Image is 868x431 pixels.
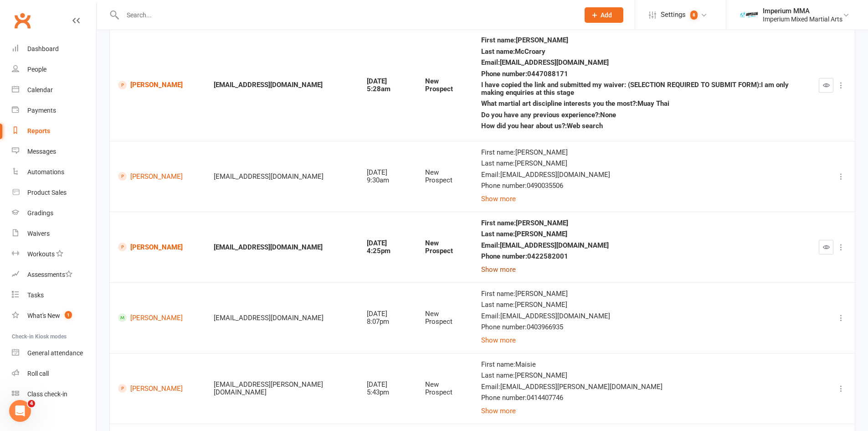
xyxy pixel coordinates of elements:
div: First name : [PERSON_NAME] [481,36,802,44]
a: What's New1 [12,306,96,326]
div: New Prospect [425,78,465,93]
a: [PERSON_NAME] [118,243,197,251]
a: General attendance kiosk mode [12,343,96,363]
div: Phone number : 0490035506 [481,182,802,190]
button: Show more [481,335,516,346]
div: New Prospect [425,381,465,396]
div: People [27,66,46,73]
div: Imperium Mixed Martial Arts [763,15,842,23]
div: Email : [EMAIL_ADDRESS][DOMAIN_NAME] [481,59,802,67]
div: Phone number : 0403966935 [481,323,802,331]
div: Do you have any previous experience? : None [481,111,802,119]
div: Assessments [27,271,72,278]
button: Show more [481,193,516,204]
img: thumb_image1639376871.png [740,6,758,24]
a: [PERSON_NAME] [118,313,197,322]
div: I have copied the link and submitted my waiver: (SELECTION REQUIRED TO SUBMIT FORM) : I am only m... [481,81,802,96]
div: [DATE] 5:43pm [367,381,409,396]
a: People [12,59,96,80]
iframe: Intercom live chat [9,400,31,422]
a: Roll call [12,363,96,384]
div: Roll call [27,370,49,377]
div: New Prospect [425,239,465,254]
div: Email : [EMAIL_ADDRESS][DOMAIN_NAME] [481,312,802,320]
div: [EMAIL_ADDRESS][DOMAIN_NAME] [214,314,350,322]
div: Email : [EMAIL_ADDRESS][DOMAIN_NAME] [481,242,802,249]
div: [DATE] 4:25pm [367,239,409,254]
div: Email : [EMAIL_ADDRESS][DOMAIN_NAME] [481,171,802,179]
div: Gradings [27,209,53,217]
span: 4 [28,400,35,407]
a: Payments [12,100,96,121]
input: Search... [120,9,573,21]
a: Product Sales [12,182,96,203]
div: Calendar [27,86,53,93]
div: First name : [PERSON_NAME] [481,290,802,298]
a: Calendar [12,80,96,100]
a: Dashboard [12,39,96,59]
div: Payments [27,107,56,114]
div: New Prospect [425,169,465,184]
div: First name : [PERSON_NAME] [481,149,802,156]
button: Show more [481,405,516,416]
div: First name : Maisie [481,361,802,369]
span: Settings [661,5,686,25]
div: Messages [27,148,56,155]
div: [EMAIL_ADDRESS][DOMAIN_NAME] [214,81,350,89]
div: [DATE] 5:28am [367,78,409,93]
a: Clubworx [11,9,34,32]
div: Email : [EMAIL_ADDRESS][PERSON_NAME][DOMAIN_NAME] [481,383,802,391]
a: Class kiosk mode [12,384,96,405]
div: Phone number : 0422582001 [481,253,802,260]
span: Add [601,11,612,19]
button: Add [585,7,623,23]
div: New Prospect [425,310,465,325]
div: Phone number : 0447088171 [481,70,802,78]
div: General attendance [27,349,83,357]
a: [PERSON_NAME] [118,172,197,181]
a: [PERSON_NAME] [118,384,197,393]
a: [PERSON_NAME] [118,81,197,89]
div: Last name : [PERSON_NAME] [481,301,802,309]
div: Tasks [27,291,44,299]
a: Automations [12,162,96,182]
div: [EMAIL_ADDRESS][DOMAIN_NAME] [214,244,350,251]
div: Last name : McCroary [481,48,802,56]
div: [EMAIL_ADDRESS][DOMAIN_NAME] [214,173,350,181]
span: 1 [65,311,72,319]
div: [EMAIL_ADDRESS][PERSON_NAME][DOMAIN_NAME] [214,381,350,396]
div: Waivers [27,230,50,237]
div: Reports [27,127,50,135]
a: Reports [12,121,96,141]
div: [DATE] 8:07pm [367,310,409,325]
div: Last name : [PERSON_NAME] [481,230,802,238]
div: Last name : [PERSON_NAME] [481,160,802,167]
div: How did you hear about us? : Web search [481,122,802,130]
div: First name : [PERSON_NAME] [481,219,802,227]
a: Tasks [12,285,96,306]
div: Automations [27,168,64,176]
div: Phone number : 0414407746 [481,394,802,402]
a: Messages [12,141,96,162]
div: Product Sales [27,189,67,196]
div: Workouts [27,250,55,258]
div: Last name : [PERSON_NAME] [481,372,802,379]
div: What's New [27,312,60,319]
div: Class check-in [27,390,67,398]
div: Dashboard [27,45,59,52]
div: What martial art discipline interests you the most? : Muay Thai [481,100,802,108]
span: 8 [690,10,698,20]
div: Imperium MMA [763,7,842,15]
a: Assessments [12,265,96,285]
a: Waivers [12,223,96,244]
div: [DATE] 9:30am [367,169,409,184]
a: Workouts [12,244,96,265]
a: Gradings [12,203,96,223]
button: Show more [481,264,516,275]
